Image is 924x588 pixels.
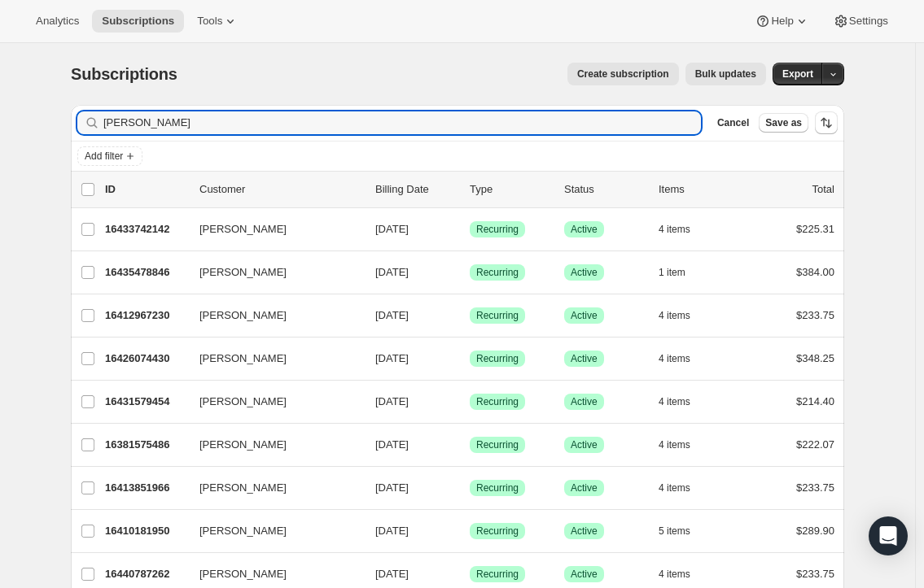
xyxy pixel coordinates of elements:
[470,181,551,198] div: Type
[199,351,287,367] span: [PERSON_NAME]
[375,525,409,537] span: [DATE]
[796,568,834,580] span: $233.75
[659,563,708,586] button: 4 items
[190,518,353,544] button: [PERSON_NAME]
[476,525,519,538] span: Recurring
[659,438,690,451] span: 4 items
[105,304,834,327] div: 16412967230[PERSON_NAME][DATE]SuccessRecurringSuccessActive4 items$233.75
[190,346,353,372] button: [PERSON_NAME]
[659,390,708,413] button: 4 items
[771,15,793,28] span: Help
[796,481,834,494] span: $233.75
[105,261,834,284] div: 16435478846[PERSON_NAME][DATE]SuccessRecurringSuccessActive1 item$384.00
[105,566,186,582] p: 16440787262
[476,223,519,236] span: Recurring
[659,352,690,365] span: 4 items
[105,218,834,241] div: 16433742142[PERSON_NAME][DATE]SuccessRecurringSuccessActive4 items$225.31
[849,15,888,28] span: Settings
[103,111,701,134] input: Filter subscribers
[796,395,834,407] span: $214.40
[765,116,802,129] span: Save as
[105,437,186,453] p: 16381575486
[823,10,898,33] button: Settings
[476,309,519,322] span: Recurring
[190,259,353,285] button: [PERSON_NAME]
[659,395,690,408] span: 4 items
[199,264,287,281] span: [PERSON_NAME]
[812,181,834,198] p: Total
[105,264,186,281] p: 16435478846
[105,394,186,410] p: 16431579454
[567,63,679,85] button: Create subscription
[571,266,598,279] span: Active
[85,150,123,163] span: Add filter
[197,15,222,28] span: Tools
[102,15,174,28] span: Subscriptions
[571,481,598,494] span: Active
[711,113,755,133] button: Cancel
[36,15,79,28] span: Analytics
[659,309,690,322] span: 4 items
[659,261,703,284] button: 1 item
[782,68,813,81] span: Export
[375,266,409,278] span: [DATE]
[695,68,756,81] span: Bulk updates
[571,223,598,236] span: Active
[869,516,908,555] div: Open Intercom Messenger
[375,481,409,494] span: [DATE]
[105,181,834,198] div: IDCustomerBilling DateTypeStatusItemsTotal
[745,10,819,33] button: Help
[105,390,834,413] div: 16431579454[PERSON_NAME][DATE]SuccessRecurringSuccessActive4 items$214.40
[773,63,823,85] button: Export
[375,568,409,580] span: [DATE]
[199,394,287,410] span: [PERSON_NAME]
[190,389,353,415] button: [PERSON_NAME]
[375,223,409,235] span: [DATE]
[375,395,409,407] span: [DATE]
[190,216,353,242] button: [PERSON_NAME]
[26,10,89,33] button: Analytics
[105,351,186,367] p: 16426074430
[577,68,669,81] span: Create subscription
[476,395,519,408] span: Recurring
[199,523,287,539] span: [PERSON_NAME]
[796,525,834,537] span: $289.90
[375,181,457,198] p: Billing Date
[571,525,598,538] span: Active
[659,223,690,236] span: 4 items
[199,221,287,237] span: [PERSON_NAME]
[105,520,834,542] div: 16410181950[PERSON_NAME][DATE]SuccessRecurringSuccessActive5 items$289.90
[92,10,184,33] button: Subscriptions
[815,111,838,134] button: Sort the results
[105,523,186,539] p: 16410181950
[717,116,749,129] span: Cancel
[659,568,690,581] span: 4 items
[375,352,409,364] span: [DATE]
[71,65,177,83] span: Subscriptions
[659,218,708,241] button: 4 items
[190,303,353,329] button: [PERSON_NAME]
[659,304,708,327] button: 4 items
[190,475,353,501] button: [PERSON_NAME]
[105,307,186,324] p: 16412967230
[190,561,353,587] button: [PERSON_NAME]
[375,438,409,451] span: [DATE]
[659,477,708,499] button: 4 items
[759,113,808,133] button: Save as
[571,309,598,322] span: Active
[476,568,519,581] span: Recurring
[564,181,646,198] p: Status
[796,266,834,278] span: $384.00
[796,309,834,321] span: $233.75
[77,146,142,166] button: Add filter
[796,223,834,235] span: $225.31
[375,309,409,321] span: [DATE]
[571,438,598,451] span: Active
[659,525,690,538] span: 5 items
[659,481,690,494] span: 4 items
[659,347,708,370] button: 4 items
[199,566,287,582] span: [PERSON_NAME]
[199,307,287,324] span: [PERSON_NAME]
[105,477,834,499] div: 16413851966[PERSON_NAME][DATE]SuccessRecurringSuccessActive4 items$233.75
[187,10,248,33] button: Tools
